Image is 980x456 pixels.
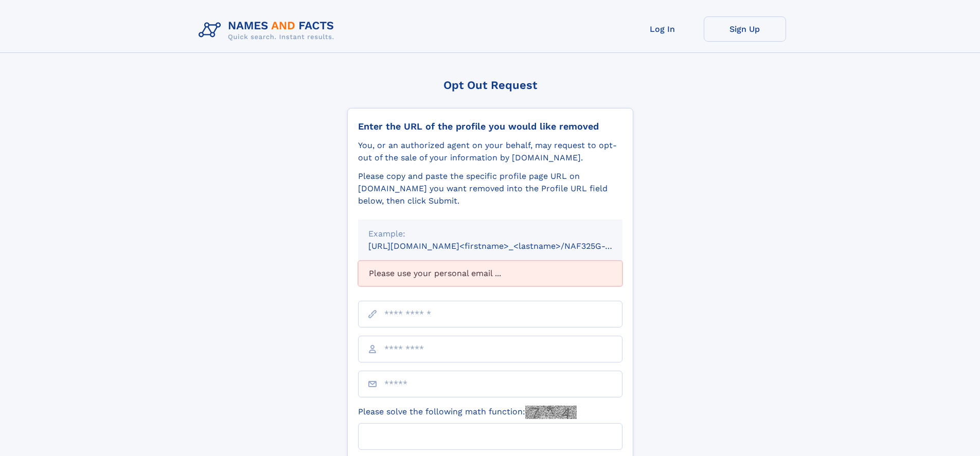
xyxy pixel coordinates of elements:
div: Please use your personal email ... [358,261,622,286]
div: Example: [368,228,612,240]
div: Please copy and paste the specific profile page URL on [DOMAIN_NAME] you want removed into the Pr... [358,170,622,207]
small: [URL][DOMAIN_NAME]<firstname>_<lastname>/NAF325G-xxxxxxxx [368,241,642,251]
div: Enter the URL of the profile you would like removed [358,121,622,132]
label: Please solve the following math function: [358,406,577,419]
div: Opt Out Request [347,79,633,92]
a: Log In [621,16,704,42]
img: Logo Names and Facts [194,16,343,44]
div: You, or an authorized agent on your behalf, may request to opt-out of the sale of your informatio... [358,139,622,164]
a: Sign Up [704,16,786,42]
